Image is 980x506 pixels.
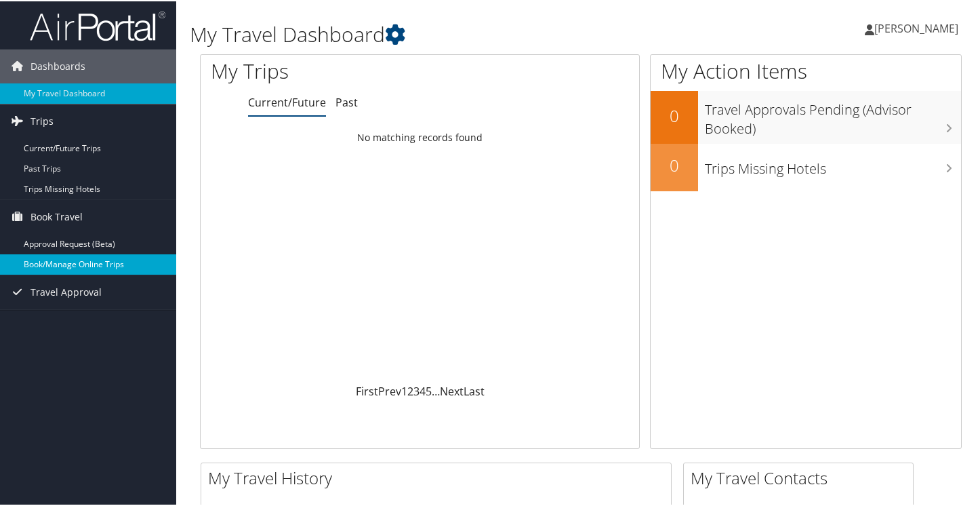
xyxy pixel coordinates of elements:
span: [PERSON_NAME] [874,20,958,35]
a: 3 [413,383,420,397]
span: … [432,383,440,397]
span: Book Travel [30,199,83,233]
a: 0Trips Missing Hotels [651,142,961,190]
span: Dashboards [30,48,85,82]
h1: My Travel Dashboard [190,19,711,47]
a: First [356,383,378,397]
h2: 0 [651,103,698,126]
a: [PERSON_NAME] [865,7,972,47]
span: Travel Approval [30,274,102,308]
h1: My Action Items [651,56,961,84]
a: Past [335,94,358,109]
td: No matching records found [201,124,639,149]
a: Last [464,383,485,397]
h2: 0 [651,153,698,176]
a: Next [440,383,464,397]
a: 5 [426,383,432,397]
h1: My Trips [211,56,447,84]
a: Prev [378,383,401,397]
a: 0Travel Approvals Pending (Advisor Booked) [651,90,961,142]
a: 1 [401,383,407,397]
a: 4 [420,383,426,397]
h3: Travel Approvals Pending (Advisor Booked) [705,92,961,137]
h3: Trips Missing Hotels [705,151,961,177]
a: Current/Future [248,94,326,109]
h2: My Travel Contacts [691,465,913,488]
a: 2 [407,383,413,397]
h2: My Travel History [208,465,671,488]
img: airportal-logo.png [30,9,165,41]
span: Trips [30,103,54,137]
